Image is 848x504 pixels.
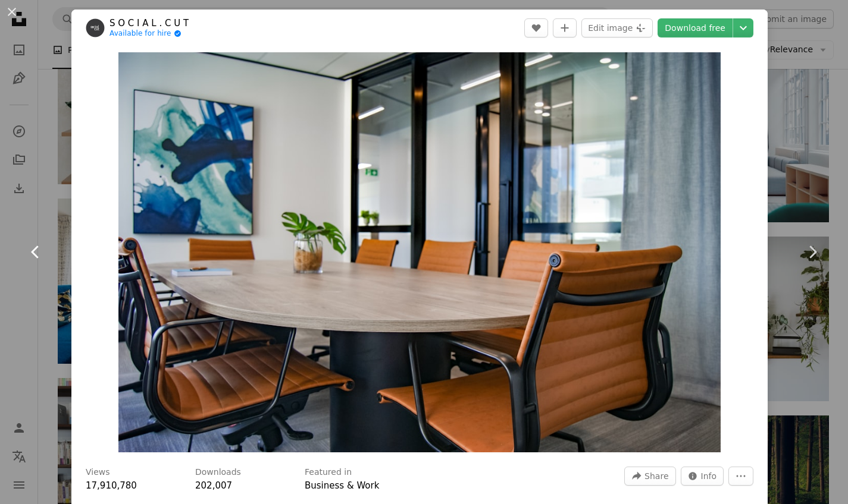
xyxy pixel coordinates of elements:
[86,18,105,37] img: Go to S O C I A L . C U T's profile
[109,29,189,39] a: Available for hire
[581,18,653,37] button: Edit image
[701,467,717,485] span: Info
[553,18,577,37] button: Add to Collection
[728,467,753,486] button: More Actions
[644,467,668,485] span: Share
[86,467,110,478] h3: Views
[733,18,753,37] button: Choose download size
[658,18,733,37] a: Download free
[305,467,352,478] h3: Featured in
[624,467,675,486] button: Share this image
[109,17,189,29] a: S O C I A L . C U T
[195,467,241,478] h3: Downloads
[305,480,379,491] a: Business & Work
[118,52,720,452] img: brown wooden 9-piece office table and chairs
[195,480,232,491] span: 202,007
[777,195,848,309] a: Next
[86,480,137,491] span: 17,910,780
[118,52,720,452] button: Zoom in on this image
[524,18,548,37] button: Like
[681,467,724,486] button: Stats about this image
